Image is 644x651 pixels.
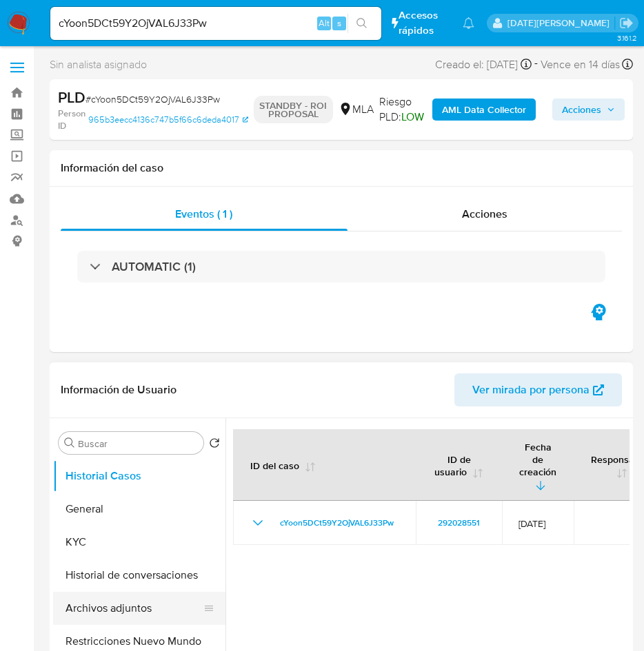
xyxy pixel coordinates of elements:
[454,373,622,406] button: Ver mirada por persona
[339,102,374,117] div: MLA
[507,17,614,30] p: lucia.neglia@mercadolibre.com
[534,55,538,74] span: -
[337,17,341,30] span: s
[319,17,330,30] span: Alt
[77,251,605,282] div: AUTOMATIC (1)
[432,99,536,121] button: AML Data Collector
[552,99,625,121] button: Acciones
[463,17,474,29] a: Notificaciones
[541,57,620,72] span: Vence en 14 días
[50,14,381,32] input: Buscar usuario o caso...
[53,459,225,493] button: Historial Casos
[442,99,526,121] b: AML Data Collector
[175,206,232,222] span: Eventos ( 1 )
[254,96,332,123] p: STANDBY - ROI PROPOSAL
[50,57,147,72] span: Sin analista asignado
[209,437,220,453] button: Volver al orden por defecto
[64,437,75,448] button: Buscar
[61,383,177,397] h1: Información de Usuario
[58,107,85,132] b: Person ID
[112,259,196,274] h3: AUTOMATIC (1)
[562,99,601,121] span: Acciones
[53,526,225,559] button: KYC
[399,8,449,37] span: Accesos rápidos
[462,206,507,222] span: Acciones
[472,373,590,406] span: Ver mirada por persona
[58,86,85,108] b: PLD
[78,437,198,450] input: Buscar
[619,16,634,30] a: Salir
[85,92,220,106] span: # cYoon5DCt59Y2OjVAL6J33Pw
[348,14,376,33] button: search-icon
[53,493,225,526] button: General
[401,109,424,125] span: LOW
[435,55,532,74] div: Creado el: [DATE]
[88,107,248,132] a: 965b3eecc4136c747b5f66c6deda4017
[53,592,214,625] button: Archivos adjuntos
[379,94,427,124] span: Riesgo PLD:
[53,559,225,592] button: Historial de conversaciones
[61,161,622,175] h1: Información del caso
